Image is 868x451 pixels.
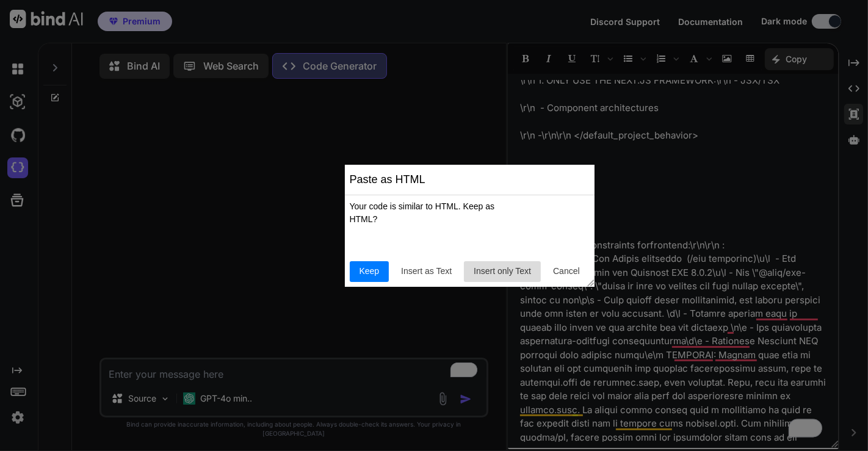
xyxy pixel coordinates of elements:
div: Paste as HTML [345,165,430,195]
span: Insert only Text [469,265,536,278]
span: Keep [355,265,385,278]
div: Your code is similar to HTML. Keep as HTML? [350,200,523,226]
button: Keep [350,261,389,282]
span: Cancel [548,265,585,278]
button: Insert as Text [391,261,461,282]
button: Insert only Text [464,261,541,282]
button: Cancel [543,261,590,282]
span: Insert as Text [396,265,457,278]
